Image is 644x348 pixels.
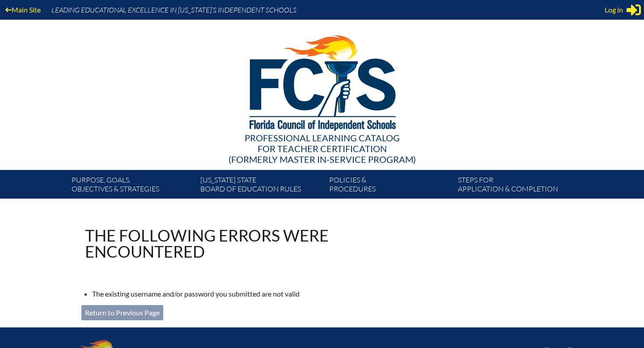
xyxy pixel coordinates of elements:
[230,20,415,142] img: FCISlogo221.eps
[85,227,400,259] h1: The following errors were encountered
[68,174,197,199] a: Purpose, goals,objectives & strategies
[81,305,163,320] a: Return to Previous Page
[258,143,387,154] span: for Teacher Certification
[64,132,580,165] div: Professional Learning Catalog (formerly Master In-service Program)
[326,174,454,199] a: Policies &Procedures
[627,3,641,17] svg: Sign in or register
[197,174,326,199] a: [US_STATE] StateBoard of Education rules
[605,4,623,15] span: Log in
[2,4,44,16] a: Main Site
[92,288,407,300] li: The existing username and/or password you submitted are not valid
[454,174,583,199] a: Steps forapplication & completion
